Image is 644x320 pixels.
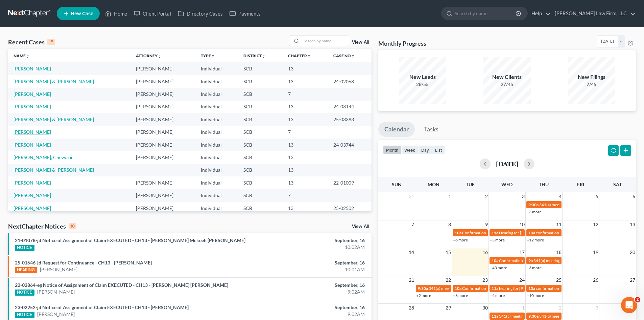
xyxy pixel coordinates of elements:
[130,75,195,88] td: [PERSON_NAME]
[283,75,328,88] td: 13
[195,62,238,75] td: Individual
[333,53,355,58] a: Case Nounfold_more
[399,73,446,81] div: New Leads
[448,192,452,200] span: 1
[378,122,415,137] a: Calendar
[453,293,468,298] a: +6 more
[238,126,283,138] td: SCB
[492,258,498,263] span: 10a
[15,237,245,243] a: 21-01078-jd Notice of Assignment of Claim EXECUTED - CH13 - [PERSON_NAME] Mckeeh [PERSON_NAME]
[592,248,599,256] span: 19
[47,39,55,45] div: 15
[568,73,615,81] div: New Filings
[283,176,328,189] td: 13
[621,297,637,313] iframe: Intercom live chat
[418,122,445,137] a: Tasks
[238,88,283,100] td: SCB
[328,101,372,113] td: 24-03144
[130,101,195,113] td: [PERSON_NAME]
[211,54,215,58] i: unfold_more
[26,54,30,58] i: unfold_more
[483,73,531,81] div: New Clients
[253,266,365,273] div: 10:01AM
[536,286,612,291] span: confirmation hearing for [PERSON_NAME]
[408,304,415,312] span: 28
[521,192,525,200] span: 3
[528,314,539,319] span: 9:30a
[14,66,51,71] a: [PERSON_NAME]
[238,189,283,202] td: SCB
[519,276,525,284] span: 24
[536,230,612,235] span: confirmation hearing for [PERSON_NAME]
[484,192,488,200] span: 2
[527,293,544,298] a: +10 more
[130,189,195,202] td: [PERSON_NAME]
[352,224,369,229] a: View All
[492,286,498,291] span: 11a
[555,248,562,256] span: 18
[328,75,372,88] td: 24-02068
[484,220,488,229] span: 9
[445,304,452,312] span: 29
[226,7,264,20] a: Payments
[499,258,576,263] span: Confirmation Hearing for [PERSON_NAME]
[102,7,130,20] a: Home
[130,7,174,20] a: Client Portal
[253,311,365,318] div: 9:02AM
[416,293,431,298] a: +2 more
[136,53,162,58] a: Attorneyunfold_more
[195,202,238,214] td: Individual
[635,297,640,302] span: 2
[482,248,488,256] span: 16
[632,192,636,200] span: 6
[528,258,533,263] span: 9a
[130,126,195,138] td: [PERSON_NAME]
[466,182,475,187] span: Tue
[238,176,283,189] td: SCB
[14,116,94,122] a: [PERSON_NAME] & [PERSON_NAME]
[499,314,564,319] span: 341(a) meeting for [PERSON_NAME]
[408,192,415,200] span: 31
[238,101,283,113] td: SCB
[307,54,311,58] i: unfold_more
[490,293,505,298] a: +4 more
[445,248,452,256] span: 15
[629,220,636,229] span: 13
[595,304,599,312] span: 3
[383,145,401,154] button: month
[130,151,195,164] td: [PERSON_NAME]
[558,192,562,200] span: 4
[568,81,615,88] div: 7/45
[482,304,488,312] span: 30
[69,223,76,229] div: 10
[195,88,238,100] td: Individual
[14,142,51,148] a: [PERSON_NAME]
[527,265,542,270] a: +3 more
[283,138,328,151] td: 13
[629,248,636,256] span: 20
[283,189,328,202] td: 7
[37,289,75,295] a: [PERSON_NAME]
[201,53,215,58] a: Typeunfold_more
[283,62,328,75] td: 13
[499,230,592,235] span: Hearing for [PERSON_NAME] and [PERSON_NAME]
[499,286,551,291] span: hearing for [PERSON_NAME]
[462,286,540,291] span: Confirmation Hearing for [PERSON_NAME]
[195,164,238,176] td: Individual
[253,282,365,289] div: September, 16
[539,182,549,187] span: Thu
[483,81,531,88] div: 27/45
[527,237,544,242] a: +12 more
[328,202,372,214] td: 25-02502
[408,276,415,284] span: 21
[492,314,498,319] span: 11a
[14,79,94,84] a: [PERSON_NAME] & [PERSON_NAME]
[15,312,34,318] div: NOTICE
[595,192,599,200] span: 5
[14,53,30,58] a: Nameunfold_more
[15,260,152,265] a: 25-01646-jd Request for Continuance - CH13 - [PERSON_NAME]
[455,230,461,235] span: 10a
[130,113,195,126] td: [PERSON_NAME]
[195,101,238,113] td: Individual
[238,151,283,164] td: SCB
